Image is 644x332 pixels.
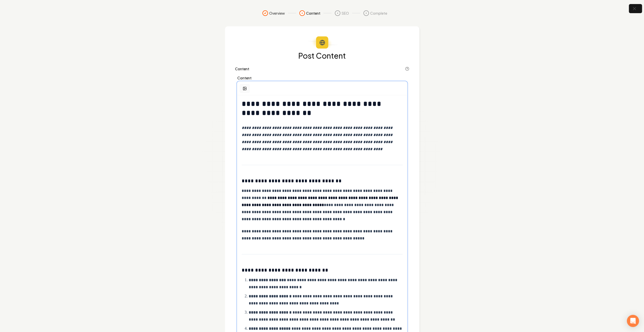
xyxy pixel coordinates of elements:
span: Complete [370,11,387,16]
label: Content [237,76,407,80]
span: Overview [269,11,285,16]
label: Content [235,67,249,71]
button: Add Image [240,84,250,93]
h1: Post Content [235,52,409,60]
div: Open Intercom Messenger [627,315,639,327]
span: Content [306,11,320,16]
span: SEO [342,11,349,16]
